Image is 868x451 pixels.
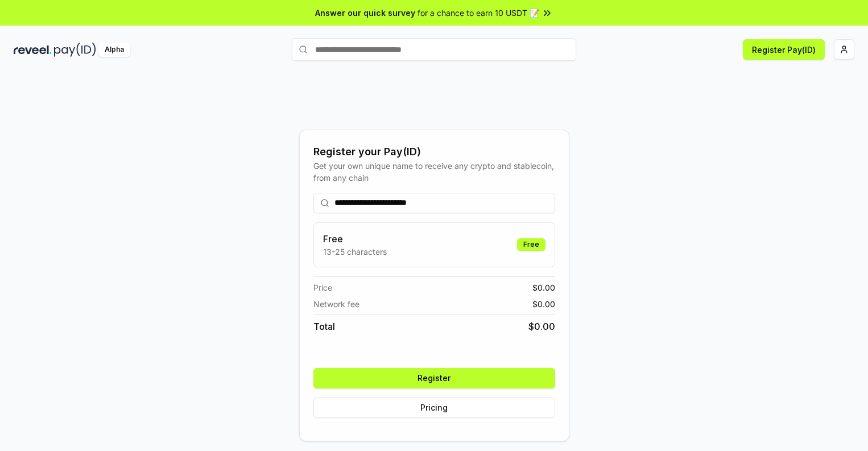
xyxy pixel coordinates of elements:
[313,298,359,310] span: Network fee
[743,39,825,60] button: Register Pay(ID)
[14,43,52,57] img: reveel_dark
[532,282,555,293] span: $ 0.00
[315,7,415,19] span: Answer our quick survey
[54,43,96,57] img: pay_id
[313,144,555,160] div: Register your Pay(ID)
[528,320,555,333] span: $ 0.00
[313,282,332,293] span: Price
[532,298,555,310] span: $ 0.00
[517,238,545,251] div: Free
[313,160,555,184] div: Get your own unique name to receive any crypto and stablecoin, from any chain
[418,7,539,19] span: for a chance to earn 10 USDT 📝
[98,43,130,57] div: Alpha
[323,232,387,246] h3: Free
[313,320,335,333] span: Total
[313,368,555,388] button: Register
[323,246,387,258] p: 13-25 characters
[313,398,555,418] button: Pricing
